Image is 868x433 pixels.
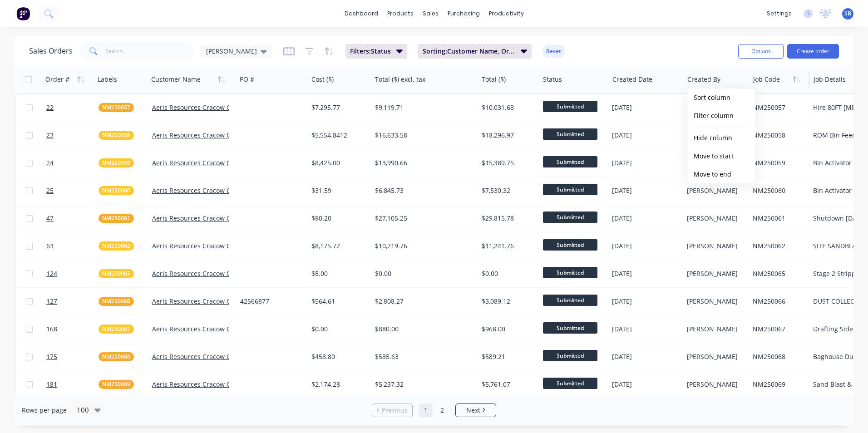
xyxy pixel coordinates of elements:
[102,186,130,195] span: NM250060
[844,10,851,18] span: SB
[372,406,412,415] a: Previous page
[753,325,803,334] div: NM250067
[375,352,469,361] div: $535.63
[543,128,597,140] span: Submitted
[105,42,194,60] input: Search...
[753,241,803,251] div: NM250062
[29,47,73,55] h1: Sales Orders
[46,103,54,112] span: 22
[482,325,533,334] div: $968.00
[311,103,365,112] div: $7,295.77
[46,241,54,251] span: 63
[46,371,99,398] a: 181
[687,165,755,183] button: Move to end
[375,75,425,84] div: Total ($) excl. tax
[375,103,469,112] div: $9,119.71
[375,297,469,306] div: $2,808.27
[375,131,469,140] div: $16,633.58
[46,232,99,260] a: 63
[375,269,469,278] div: $0.00
[16,7,30,20] img: Factory
[152,131,261,139] a: Aeris Resources Cracow Operations
[612,103,680,112] div: [DATE]
[99,103,134,112] button: NM250057
[102,103,130,112] span: NM250057
[345,44,407,59] button: Filters:Status
[687,147,755,165] button: Move to start
[375,186,469,195] div: $6,845.73
[543,239,597,251] span: Submitted
[99,269,134,278] button: NM250065
[612,380,680,389] div: [DATE]
[46,158,54,167] span: 24
[484,7,528,20] div: productivity
[612,214,680,223] div: [DATE]
[46,94,99,121] a: 22
[152,158,261,167] a: Aeris Resources Cracow Operations
[311,352,365,361] div: $458.80
[612,325,680,334] div: [DATE]
[152,103,261,112] a: Aeris Resources Cracow Operations
[482,103,533,112] div: $10,031.68
[687,129,755,147] button: Hide column
[762,7,796,20] div: settings
[46,186,54,195] span: 25
[46,343,99,370] a: 175
[99,214,134,223] button: NM250061
[543,101,597,112] span: Submitted
[102,269,130,278] span: NM250065
[753,158,803,167] div: NM250059
[99,186,134,195] button: NM250060
[46,297,57,306] span: 127
[152,380,261,389] a: Aeris Resources Cracow Operations
[543,212,597,223] span: Submitted
[787,44,839,59] button: Create order
[543,184,597,195] span: Submitted
[738,44,784,59] button: Options
[311,269,365,278] div: $5.00
[753,269,803,278] div: NM250065
[543,156,597,167] span: Submitted
[383,7,418,20] div: products
[375,325,469,334] div: $880.00
[543,322,597,334] span: Submitted
[22,406,67,415] span: Rows per page
[543,295,597,306] span: Submitted
[482,158,533,167] div: $15,389.75
[311,131,365,140] div: $5,554.8412
[423,47,515,56] span: Sorting: Customer Name, Order #
[687,352,743,361] div: [PERSON_NAME]
[102,131,130,140] span: NM250058
[46,325,57,334] span: 168
[612,158,680,167] div: [DATE]
[102,352,130,361] span: NM250068
[482,75,506,84] div: Total ($)
[687,75,720,84] div: Created By
[687,297,743,306] div: [PERSON_NAME]
[418,7,443,20] div: sales
[240,75,254,84] div: PO #
[687,241,743,251] div: [PERSON_NAME]
[152,186,261,195] a: Aeris Resources Cracow Operations
[46,269,57,278] span: 124
[98,75,117,84] div: Labels
[612,352,680,361] div: [DATE]
[612,131,680,140] div: [DATE]
[152,269,261,278] a: Aeris Resources Cracow Operations
[753,297,803,306] div: NM250066
[99,131,134,140] button: NM250058
[102,325,130,334] span: NM250067
[456,406,496,415] a: Next page
[482,241,533,251] div: $11,241.76
[466,406,480,415] span: Next
[152,325,261,333] a: Aeris Resources Cracow Operations
[151,75,201,84] div: Customer Name
[753,186,803,195] div: NM250060
[102,297,130,306] span: NM250066
[753,380,803,389] div: NM250069
[240,297,301,306] div: 42566877
[99,352,134,361] button: NM250068
[102,214,130,223] span: NM250061
[102,158,130,167] span: NM250059
[542,45,565,58] button: Reset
